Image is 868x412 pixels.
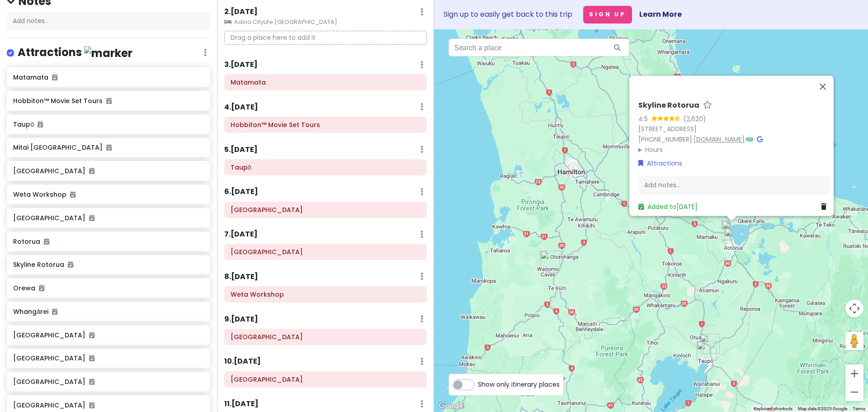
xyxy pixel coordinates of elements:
h6: [GEOGRAPHIC_DATA] [13,378,203,386]
i: Added to itinerary [89,402,94,408]
i: Added to itinerary [89,332,94,338]
i: Added to itinerary [44,238,49,245]
h6: Weta Workshop [13,190,203,199]
h6: [GEOGRAPHIC_DATA] [13,354,203,362]
h6: 4 . [DATE] [224,103,258,112]
div: Add notes... [638,176,830,195]
small: Adina CityLife [GEOGRAPHIC_DATA] [224,18,427,27]
h6: Hobbiton™ Movie Set Tours [13,97,203,105]
p: Drag a place here to add it [224,31,427,45]
h6: 7 . [DATE] [224,230,258,239]
button: Close [812,76,834,98]
h6: [GEOGRAPHIC_DATA] [13,167,203,175]
a: [STREET_ADDRESS] [638,125,697,134]
button: Map camera controls [845,299,863,317]
input: Search a place [448,38,629,57]
a: Delete place [821,202,830,212]
a: [DOMAIN_NAME] [693,135,745,144]
span: Map data ©2025 Google [798,406,847,411]
a: Open this area in Google Maps (opens a new window) [436,400,466,412]
a: Learn More [639,9,682,19]
h6: [GEOGRAPHIC_DATA] [13,401,203,409]
h6: 2 . [DATE] [224,7,258,17]
h6: 8 . [DATE] [224,272,258,282]
div: · · [638,101,830,155]
img: Google [436,400,466,412]
h6: Huka Falls [231,206,420,214]
h6: Skyline Rotorua [638,101,699,111]
div: 4.5 [638,114,651,124]
i: Added to itinerary [70,191,75,198]
h6: Taupō [13,120,203,128]
h6: Matamata [231,78,420,86]
h6: Skyline Rotorua [13,260,203,269]
div: Skyline Rotorua [718,217,745,244]
h6: Palmerston North [231,333,420,341]
i: Added to itinerary [52,74,57,81]
i: Google Maps [757,137,763,143]
i: Added to itinerary [106,144,112,151]
div: (2,620) [683,114,706,124]
div: Woodlyn Park Motel [537,247,564,274]
h6: Hobbiton™ Movie Set Tours [231,121,420,129]
img: marker [84,46,132,60]
button: Zoom out [845,383,863,401]
h6: Taupō [231,163,420,171]
div: Add notes... [7,12,210,31]
h6: 10 . [DATE] [224,357,261,366]
h6: Matamata [13,73,203,81]
button: Sign Up [583,6,632,24]
i: Added to itinerary [52,308,57,315]
h6: Whangārei [13,308,203,316]
span: Show only itinerary places [478,379,560,389]
a: Attractions [638,159,682,169]
a: Terms [853,406,865,411]
h6: [GEOGRAPHIC_DATA] [13,214,203,222]
i: Added to itinerary [68,261,73,268]
a: [PHONE_NUMBER] [638,135,692,144]
i: Added to itinerary [39,285,44,291]
div: Rotorua [721,224,748,251]
h6: Palmerston North [231,375,420,384]
h6: 11 . [DATE] [224,399,259,409]
div: Huka Falls [696,330,723,357]
a: Added to[DATE] [638,203,698,212]
h6: 6 . [DATE] [224,187,258,197]
h4: Attractions [18,45,132,60]
i: Added to itinerary [89,215,94,221]
h6: 3 . [DATE] [224,60,258,70]
i: Added to itinerary [89,355,94,361]
h6: Weta Workshop [231,290,420,298]
h6: Wellington [231,248,420,256]
h6: 5 . [DATE] [224,145,258,155]
i: Added to itinerary [106,98,112,104]
h6: Mitai [GEOGRAPHIC_DATA] [13,143,203,152]
i: Tripadvisor [746,137,753,143]
div: Taupō [693,337,720,365]
button: Keyboard shortcuts [754,406,793,412]
a: Star place [703,101,712,111]
h6: Rotorua [13,237,203,246]
summary: Hours [638,145,830,155]
h6: Orewa [13,284,203,292]
button: Zoom in [845,365,863,383]
h6: [GEOGRAPHIC_DATA] [13,331,203,339]
i: Added to itinerary [89,168,94,174]
div: Mitai Maori Village [718,216,745,243]
i: Added to itinerary [89,379,94,385]
h6: 9 . [DATE] [224,315,258,324]
i: Added to itinerary [38,121,43,128]
button: Drag Pegman onto the map to open Street View [845,332,863,350]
